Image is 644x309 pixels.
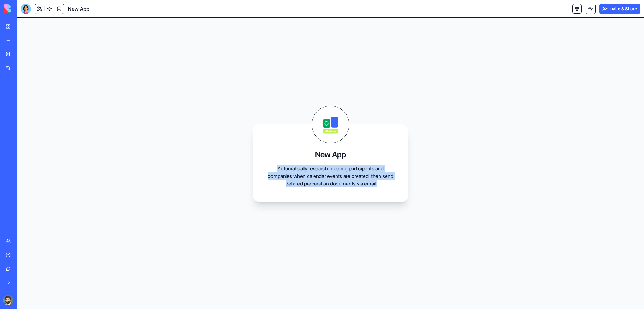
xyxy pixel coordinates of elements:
[268,165,393,187] p: Automatically research meeting participants and companies when calendar events are created, then ...
[68,5,90,13] span: New App
[4,4,43,13] img: logo
[599,4,640,14] button: Invite & Share
[315,150,346,160] h3: New App
[3,295,13,305] img: ACg8ocIWNIZ25jp-u3flmO7yiZ3QRHN9zxNebEdl8FiPPuYtwXKAZA5ENQ=s96-c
